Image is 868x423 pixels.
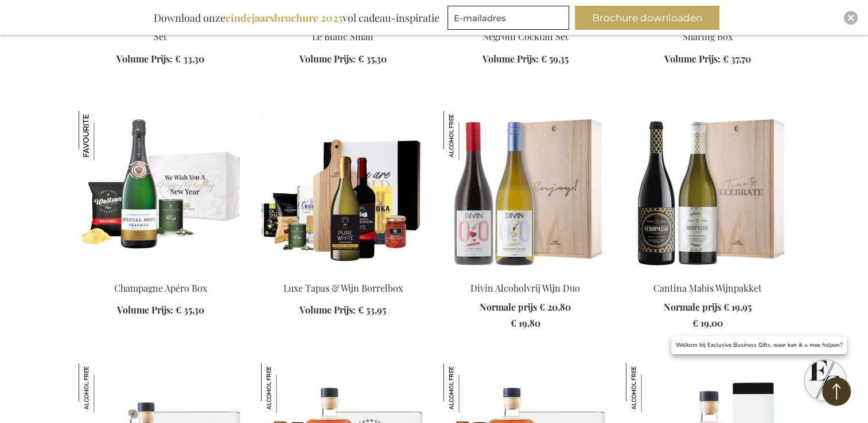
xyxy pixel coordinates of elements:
[482,53,539,65] span: Volume Prijs:
[723,53,751,65] span: € 37,70
[175,53,204,65] span: € 33,30
[358,304,386,316] span: € 53,95
[443,363,493,413] img: Gepersonaliseerde Non-Alcoholisch Cuban Spiced Rum Geschenk
[692,317,723,329] span: € 19,00
[447,6,573,33] form: marketing offers and promotions
[664,53,721,65] span: Volume Prijs:
[447,6,569,30] input: E-mailadres
[443,111,608,272] img: Divin Alcoholvrij Wijn Duo
[626,363,675,413] img: Gepersonaliseerde Non-Alcoholische Cuban Spiced Rum Set
[283,282,403,294] a: Luxe Tapas & Wijn Borrelbox
[176,304,204,316] span: € 35,30
[443,111,493,160] img: Divin Alcoholvrij Wijn Duo
[225,11,342,25] b: eindejaarsbrochure 2025
[114,282,207,294] a: Champagne Apéro Box
[149,6,445,30] div: Download onze vol cadeau-inspiratie
[653,282,762,294] a: Cantina Mabis Wijnpakket
[116,53,173,65] span: Volume Prijs:
[299,304,356,316] span: Volume Prijs:
[116,53,204,66] a: Volume Prijs: € 33,30
[626,267,790,278] a: Cantina Mabis Wine Package
[844,11,858,25] div: Close
[79,363,128,413] img: Gepersonaliseerde Non-Alcoholische Cuban Spiced Rum Prestige Set
[664,317,752,330] a: € 19,00
[847,14,854,21] img: Close
[117,304,204,317] a: Volume Prijs: € 35,30
[79,111,243,272] img: Champagne Apéro Box
[261,267,425,278] a: Luxury Tapas & Wine Apéro Box
[299,304,386,317] a: Volume Prijs: € 53,95
[299,53,387,66] a: Volume Prijs: € 35,30
[79,111,128,160] img: Champagne Apéro Box
[482,53,569,66] a: Volume Prijs: € 59,35
[723,301,752,313] span: € 19,95
[358,53,387,65] span: € 35,30
[664,301,721,313] span: Normale prijs
[261,363,310,413] img: Gepersonaliseerde Non-Alcoholisch Cuban Spiced Rum Geschenk
[79,267,243,278] a: Champagne Apéro Box Champagne Apéro Box
[664,53,751,66] a: Volume Prijs: € 37,70
[299,53,356,65] span: Volume Prijs:
[575,6,719,30] button: Brochure downloaden
[541,53,569,65] span: € 59,35
[626,111,790,272] img: Cantina Mabis Wine Package
[261,111,425,272] img: Luxury Tapas & Wine Apéro Box
[117,304,173,316] span: Volume Prijs:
